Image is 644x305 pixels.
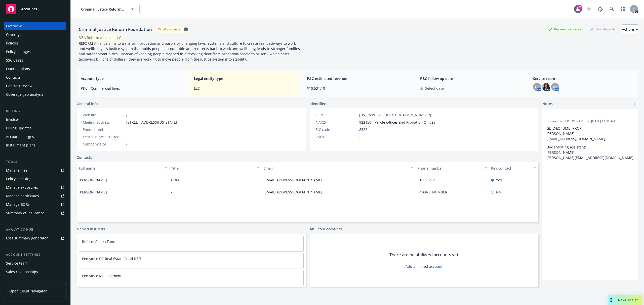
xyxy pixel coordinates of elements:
span: COO [171,177,179,183]
a: Search [607,4,617,14]
div: Manage BORs [6,200,30,209]
a: [EMAIL_ADDRESS][DOMAIN_NAME] [263,178,326,182]
span: [US_EMPLOYER_IDENTIFICATION_NUMBER] [359,112,431,118]
div: Billing [4,109,66,114]
button: Nova Assist [608,295,642,305]
div: SIC code [316,127,357,132]
div: Analytics hub [4,227,66,232]
div: DBA: Reform Alliance, LLC [79,35,121,40]
a: Manage files [4,166,66,174]
button: Key contact [489,162,538,174]
span: P&C - Commercial lines [81,86,182,91]
a: Report a Bug [595,4,605,14]
button: Title [169,162,261,174]
div: Contacts [6,73,21,81]
span: 922150 - Parole Offices and Probation Offices [359,120,435,125]
div: Coverage [6,31,22,39]
span: [PERSON_NAME] [79,189,107,195]
div: -Updatedby [PERSON_NAME] on [DATE] 11:31 AMGL, D&O, UMB, PROP [PERSON_NAME] [EMAIL_ADDRESS][DOMAI... [542,109,638,164]
a: Accounts [4,2,66,16]
span: P&C estimated revenue [307,76,408,81]
a: Manage certificates [4,192,66,200]
div: Company size [83,141,124,147]
span: Identifiers [310,101,327,106]
div: Summary of insurance [6,209,44,217]
button: Full name [77,162,169,174]
a: Contacts [77,155,92,160]
span: Updated by [PERSON_NAME] on [DATE] 11:31 AM [546,119,634,124]
div: Policy checking [6,175,31,183]
a: Invoices [4,116,66,124]
div: Billing updates [6,124,31,132]
span: $10,531.10 [307,86,408,91]
a: Installment plans [4,141,66,149]
a: Reform Action Fund [82,239,115,244]
span: Pending changes [156,26,190,32]
span: - [126,127,128,132]
div: Tools [4,159,66,164]
span: Criminal Justice Reform Foundation [81,7,125,12]
a: Affiliated accounts [310,226,342,232]
span: Notes [542,101,553,107]
span: REFORM Alliance aims to transform probation and parole by changing laws, systems and culture to c... [79,41,301,62]
div: Website [83,112,124,118]
div: Business Insurance [545,26,584,32]
a: Overview [4,22,66,30]
a: Coverage gap analysis [4,90,66,98]
a: Policies [4,39,66,47]
button: Email [261,162,415,174]
span: There are no affiliated accounts yet [389,252,458,258]
a: Policy checking [4,175,66,183]
div: Phone number [83,127,124,132]
div: 28 [578,5,582,10]
div: Full name [79,166,162,171]
a: Switch app [618,4,628,14]
a: [PHONE_NUMBER] [417,190,453,194]
span: No [496,189,501,195]
div: Invoices [6,116,20,124]
div: Service team [6,259,28,267]
span: Account type [81,76,182,81]
a: Related accounts [4,276,66,284]
div: Manage exposures [6,183,38,191]
div: Quoting plans [6,65,30,73]
div: Installment plans [6,141,35,149]
span: DC [535,84,540,90]
span: Select date [425,86,444,91]
a: Start snowing [584,4,594,14]
div: Criminal Justice Reform Foundation [77,26,154,33]
span: - [546,113,621,118]
span: Service team [533,76,634,81]
div: Sales relationships [6,268,38,276]
div: FEIN [316,112,357,118]
a: Service team [4,259,66,267]
span: [STREET_ADDRESS][US_STATE] [126,120,177,125]
a: - [126,113,128,117]
a: Manage BORs [4,200,66,209]
a: Coverage [4,31,66,39]
span: - [126,134,128,139]
p: Underwriting Assistant: [PERSON_NAME] [PERSON_NAME][EMAIL_ADDRESS][DOMAIN_NAME] [546,144,634,160]
div: Title [171,166,254,171]
span: General info [77,101,98,106]
div: Loss summary generator [6,234,48,242]
div: Manage certificates [6,192,39,200]
a: add [632,101,638,107]
div: Account settings [4,252,66,257]
span: Accounts [21,7,37,11]
a: Account charges [4,133,66,141]
button: Criminal Justice Reform Foundation [77,4,140,14]
button: Phone number [415,162,489,174]
div: Policy changes [6,48,31,56]
span: 8322 [359,127,367,132]
span: - [359,134,360,139]
a: Penzance DC Real Estate Fund REIT [82,256,141,261]
div: Year business started [83,134,124,139]
div: Total Rewards [588,26,618,32]
div: Actions [622,25,638,34]
a: 3109904045 [417,178,441,182]
div: Related accounts [6,276,35,284]
div: SSC Cases [6,56,23,64]
a: Penzance Management [82,273,122,278]
span: - [171,189,172,195]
